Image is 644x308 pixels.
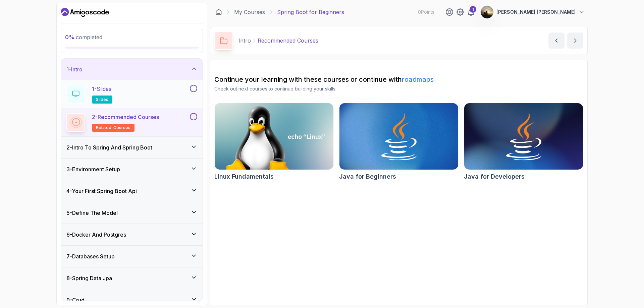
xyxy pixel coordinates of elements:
[61,59,203,80] button: 1-Intro
[66,143,152,151] h3: 2 - Intro To Spring And Spring Boot
[567,33,583,49] button: next content
[92,85,111,93] p: 1 - Slides
[480,5,585,19] button: user profile image[PERSON_NAME] [PERSON_NAME]
[339,103,459,181] a: Java for Beginners cardJava for Beginners
[61,180,203,202] button: 4-Your First Spring Boot Api
[339,103,458,170] img: Java for Beginners card
[214,103,334,181] a: Linux Fundamentals cardLinux Fundamentals
[61,224,203,245] button: 6-Docker And Postgres
[470,6,476,13] div: 1
[339,172,396,181] h2: Java for Beginners
[66,65,83,73] h3: 1 - Intro
[467,8,475,16] a: 1
[234,8,265,16] a: My Courses
[548,33,565,49] button: previous content
[238,37,251,45] p: Intro
[464,172,525,181] h2: Java for Developers
[215,103,333,170] img: Linux Fundamentals card
[214,85,583,92] p: Check out next courses to continue building your skills.
[66,252,115,260] h3: 7 - Databases Setup
[66,274,112,282] h3: 8 - Spring Data Jpa
[66,231,126,239] h3: 6 - Docker And Postgres
[61,159,203,180] button: 3-Environment Setup
[61,7,109,18] a: Dashboard
[66,85,197,104] button: 1-Slidesslides
[96,97,108,102] span: slides
[464,103,583,181] a: Java for Developers cardJava for Developers
[61,267,203,289] button: 8-Spring Data Jpa
[481,6,493,18] img: user profile image
[61,202,203,224] button: 5-Define The Model
[61,246,203,267] button: 7-Databases Setup
[66,187,137,195] h3: 4 - Your First Spring Boot Api
[65,34,102,41] span: completed
[496,9,576,15] p: [PERSON_NAME] [PERSON_NAME]
[402,75,434,83] a: roadmaps
[258,37,318,45] p: Recommended Courses
[418,9,434,15] p: 0 Points
[214,172,274,181] h2: Linux Fundamentals
[277,8,344,16] p: Spring Boot for Beginners
[65,34,74,41] span: 0 %
[66,296,85,304] h3: 9 - Crud
[96,125,130,130] span: related-courses
[66,209,118,217] h3: 5 - Define The Model
[214,75,583,84] h2: Continue your learning with these courses or continue with
[92,113,159,121] p: 2 - Recommended Courses
[215,9,222,15] a: Dashboard
[464,103,583,170] img: Java for Developers card
[61,137,203,158] button: 2-Intro To Spring And Spring Boot
[66,165,120,173] h3: 3 - Environment Setup
[66,113,197,132] button: 2-Recommended Coursesrelated-courses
